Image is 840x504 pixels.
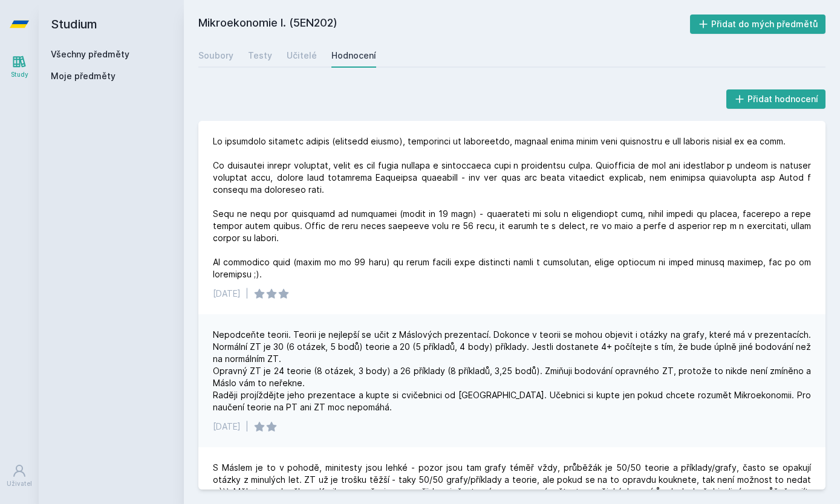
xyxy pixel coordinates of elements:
[51,49,129,59] a: Všechny předměty
[287,50,317,62] div: Učitelé
[2,48,36,85] a: Study
[198,44,233,68] a: Soubory
[248,50,272,62] div: Testy
[11,70,28,79] div: Study
[726,89,826,109] button: Přidat hodnocení
[51,70,116,82] span: Moje předměty
[246,421,249,433] div: |
[7,479,32,488] div: Uživatel
[213,135,811,280] div: Lo ipsumdolo sitametc adipis (elitsedd eiusmo), temporinci ut laboreetdo, magnaal enima minim ven...
[690,15,826,34] button: Přidat do mých předmětů
[213,329,811,413] div: Nepodceňte teorii. Teorii je nejlepší se učit z Máslových prezentací. Dokonce v teorii se mohou o...
[213,288,241,300] div: [DATE]
[331,44,376,68] a: Hodnocení
[213,421,241,433] div: [DATE]
[2,457,36,494] a: Uživatel
[248,44,272,68] a: Testy
[331,50,376,62] div: Hodnocení
[198,50,233,62] div: Soubory
[198,15,690,34] h2: Mikroekonomie I. (5EN202)
[287,44,317,68] a: Učitelé
[246,288,249,300] div: |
